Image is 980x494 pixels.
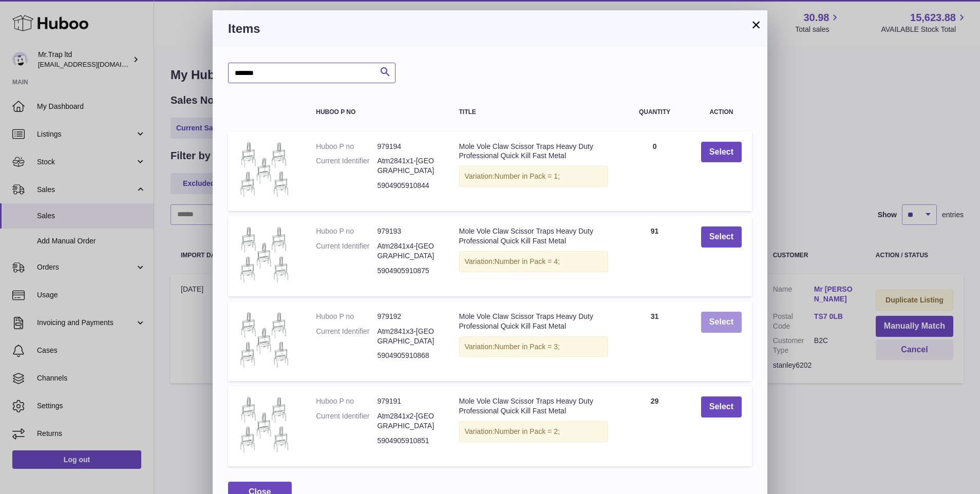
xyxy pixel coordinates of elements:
[228,21,752,37] h3: Items
[618,301,691,382] td: 31
[750,18,762,31] button: ×
[238,226,290,283] img: Mole Vole Claw Scissor Traps Heavy Duty Professional Quick Kill Fast Metal
[459,166,609,187] div: Variation:
[377,411,438,431] dd: Atm2841x2-[GEOGRAPHIC_DATA]
[238,312,290,369] img: Mole Vole Claw Scissor Traps Heavy Duty Professional Quick Kill Fast Metal
[316,312,377,321] dt: Huboo P no
[377,266,438,276] dd: 5904905910875
[316,411,377,431] dt: Current Identifier
[618,99,691,126] th: Quantity
[377,142,438,151] dd: 979194
[691,99,752,126] th: Action
[377,396,438,406] dd: 979191
[449,99,619,126] th: Title
[238,396,290,453] img: Mole Vole Claw Scissor Traps Heavy Duty Professional Quick Kill Fast Metal
[618,386,691,466] td: 29
[701,142,742,163] button: Select
[495,427,560,435] span: Number in Pack = 2;
[316,396,377,406] dt: Huboo P no
[316,226,377,236] dt: Huboo P no
[316,142,377,151] dt: Huboo P no
[316,327,377,346] dt: Current Identifier
[495,172,560,180] span: Number in Pack = 1;
[238,142,290,199] img: Mole Vole Claw Scissor Traps Heavy Duty Professional Quick Kill Fast Metal
[377,241,438,261] dd: Atm2841x4-[GEOGRAPHIC_DATA]
[495,343,560,351] span: Number in Pack = 3;
[316,241,377,261] dt: Current Identifier
[701,226,742,248] button: Select
[377,436,438,446] dd: 5904905910851
[459,251,609,272] div: Variation:
[377,156,438,176] dd: Atm2841x1-[GEOGRAPHIC_DATA]
[377,226,438,236] dd: 979193
[459,336,609,357] div: Variation:
[377,351,438,360] dd: 5904905910868
[377,312,438,321] dd: 979192
[618,131,691,212] td: 0
[316,156,377,176] dt: Current Identifier
[377,181,438,191] dd: 5904905910844
[495,257,560,265] span: Number in Pack = 4;
[618,216,691,296] td: 91
[459,396,609,416] div: Mole Vole Claw Scissor Traps Heavy Duty Professional Quick Kill Fast Metal
[701,396,742,417] button: Select
[459,312,609,331] div: Mole Vole Claw Scissor Traps Heavy Duty Professional Quick Kill Fast Metal
[459,421,609,442] div: Variation:
[701,312,742,333] button: Select
[306,99,448,126] th: Huboo P no
[459,226,609,246] div: Mole Vole Claw Scissor Traps Heavy Duty Professional Quick Kill Fast Metal
[377,327,438,346] dd: Atm2841x3-[GEOGRAPHIC_DATA]
[459,142,609,161] div: Mole Vole Claw Scissor Traps Heavy Duty Professional Quick Kill Fast Metal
